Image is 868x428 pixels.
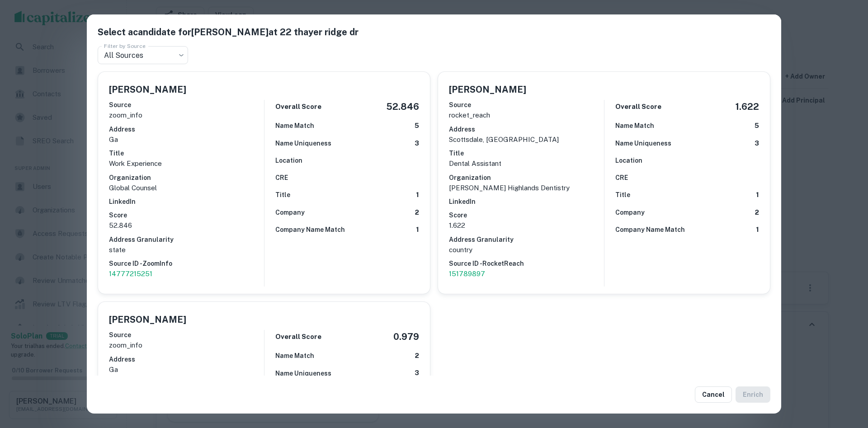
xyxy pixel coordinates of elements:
h6: CRE [615,173,628,183]
h6: 2 [415,207,419,218]
h6: Overall Score [615,102,661,112]
a: 151789897 [449,268,604,279]
h5: Select a candidate for [PERSON_NAME] at 22 thayer ridge dr [98,25,770,39]
h5: 52.846 [386,100,419,113]
button: Cancel [695,386,732,403]
h6: Company [275,207,305,217]
h6: Address Granularity [449,235,604,245]
h6: CRE [275,173,288,183]
h6: LinkedIn [109,197,264,207]
h6: Company [615,207,645,217]
h6: Name Match [275,351,314,361]
h6: Score [449,210,604,220]
h5: 0.979 [393,330,419,343]
h6: 2 [415,351,419,361]
h6: Source [449,100,604,110]
h6: LinkedIn [449,197,604,207]
h6: Source [109,100,264,110]
h6: Name Uniqueness [615,138,671,148]
p: [PERSON_NAME] Highlands Dentistry [449,183,604,193]
h6: 3 [415,138,419,149]
h6: 3 [415,368,419,378]
p: zoom_info [109,110,264,121]
p: scottsdale, [GEOGRAPHIC_DATA] [449,134,604,145]
p: Global Counsel [109,183,264,193]
h6: Source [109,330,264,340]
h6: 2 [755,207,759,218]
h6: 5 [415,121,419,131]
p: zoom_info [109,340,264,351]
label: Filter by Source [104,42,146,50]
div: All Sources [98,46,188,64]
h6: Source ID - RocketReach [449,259,604,268]
h6: Organization [109,173,264,183]
p: Dental Assistant [449,158,604,169]
h6: Name Uniqueness [275,368,331,378]
h6: Address [109,124,264,134]
h6: Title [449,148,604,158]
h6: Address Granularity [109,235,264,245]
h6: Name Uniqueness [275,138,331,148]
h6: Overall Score [275,332,321,342]
p: state [109,245,264,255]
h6: Company Name Match [275,225,345,235]
h6: Name Match [275,121,314,131]
h6: Location [275,155,302,165]
h6: Source ID - ZoomInfo [109,259,264,268]
h5: [PERSON_NAME] [109,83,186,96]
h6: 5 [755,121,759,131]
h6: Address [109,354,264,364]
h6: Address [449,124,604,134]
p: Work Experience [109,158,264,169]
p: 1.622 [449,220,604,231]
h6: 3 [755,138,759,149]
h6: Company Name Match [615,225,685,235]
h6: Name Match [615,121,654,131]
h6: Location [615,155,642,165]
p: ga [109,134,264,145]
h6: 1 [756,225,759,235]
p: rocket_reach [449,110,604,121]
h6: 1 [416,190,419,200]
h6: Overall Score [275,102,321,112]
h5: [PERSON_NAME] [109,313,186,326]
h6: 1 [416,225,419,235]
p: country [449,245,604,255]
h6: Score [109,210,264,220]
h6: Title [109,148,264,158]
h5: [PERSON_NAME] [449,83,526,96]
h6: Title [615,190,630,200]
h6: Title [275,190,290,200]
h5: 1.622 [736,100,759,113]
p: 52.846 [109,220,264,231]
h6: 1 [756,190,759,200]
p: ga [109,364,264,375]
h6: Organization [449,173,604,183]
a: 14777215251 [109,268,264,279]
